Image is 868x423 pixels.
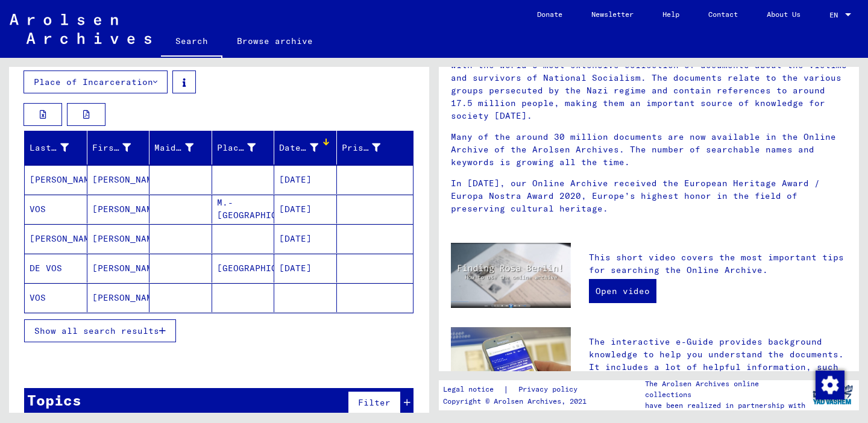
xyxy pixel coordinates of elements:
button: Filter [348,391,401,414]
mat-cell: VOS [25,283,87,312]
p: The Arolsen Archives are an international center on Nazi [MEDICAL_DATA] with the world’s most ext... [451,46,847,122]
a: Legal notice [443,383,503,396]
div: Topics [27,389,81,411]
button: Show all search results [24,319,176,342]
mat-cell: [GEOGRAPHIC_DATA] [212,254,275,283]
mat-header-cell: Place of Birth [212,131,275,164]
div: Place of Birth [217,138,274,157]
p: Copyright © Arolsen Archives, 2021 [443,396,592,407]
div: Maiden Name [154,138,212,157]
div: Date of Birth [279,142,318,154]
img: eguide.jpg [451,327,571,407]
div: Maiden Name [154,142,193,154]
div: | [443,383,592,396]
span: Filter [358,397,391,408]
mat-cell: [DATE] [274,165,337,194]
div: Prisoner # [342,142,381,154]
mat-cell: [DATE] [274,224,337,253]
mat-cell: M.-[GEOGRAPHIC_DATA] [212,195,275,224]
mat-cell: [DATE] [274,195,337,224]
img: yv_logo.png [810,380,855,410]
div: Date of Birth [279,138,336,157]
button: Place of Incarceration [24,70,168,93]
p: The Arolsen Archives online collections [645,378,807,400]
span: Show all search results [34,325,159,336]
mat-header-cell: First Name [87,131,150,164]
p: have been realized in partnership with [645,400,807,411]
a: Search [161,27,222,58]
div: Last Name [30,142,69,154]
mat-cell: [PERSON_NAME] [25,224,87,253]
mat-cell: [PERSON_NAME] [87,283,150,312]
mat-cell: VOS [25,195,87,224]
img: Arolsen_neg.svg [10,14,151,44]
mat-cell: [PERSON_NAME] [25,165,87,194]
mat-cell: [PERSON_NAME] [87,195,150,224]
p: Many of the around 30 million documents are now available in the Online Archive of the Arolsen Ar... [451,131,847,169]
img: Change consent [816,371,844,399]
mat-cell: [PERSON_NAME] [87,165,150,194]
img: video.jpg [451,243,571,308]
p: This short video covers the most important tips for searching the Online Archive. [589,251,847,277]
mat-header-cell: Maiden Name [149,131,212,164]
div: Last Name [30,138,87,157]
div: Place of Birth [217,142,256,154]
mat-header-cell: Prisoner # [337,131,414,164]
mat-cell: [PERSON_NAME] [87,254,150,283]
mat-cell: [PERSON_NAME] [87,224,150,253]
span: EN [829,11,843,19]
a: Privacy policy [509,383,592,396]
a: Browse archive [222,27,327,55]
mat-cell: [DATE] [274,254,337,283]
div: First Name [92,138,149,157]
p: In [DATE], our Online Archive received the European Heritage Award / Europa Nostra Award 2020, Eu... [451,177,847,215]
mat-cell: DE VOS [25,254,87,283]
a: Open video [589,279,656,303]
p: The interactive e-Guide provides background knowledge to help you understand the documents. It in... [589,336,847,399]
mat-header-cell: Last Name [25,131,87,164]
mat-header-cell: Date of Birth [274,131,337,164]
div: Prisoner # [342,138,399,157]
div: First Name [92,142,131,154]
